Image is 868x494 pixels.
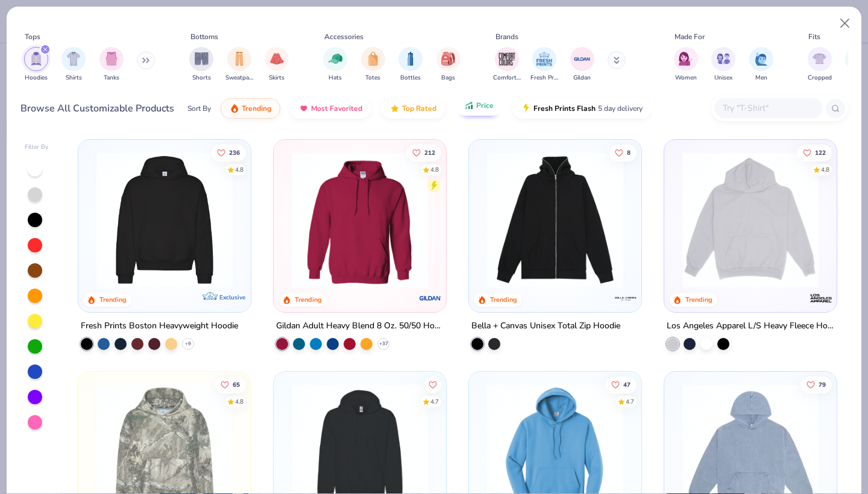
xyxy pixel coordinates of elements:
button: Like [797,144,832,161]
button: Like [605,376,637,393]
div: Tops [25,31,40,42]
button: Like [424,376,441,393]
img: Gildan Image [573,50,591,68]
span: 122 [815,149,826,155]
span: Unisex [714,73,732,83]
img: Sweatpants Image [233,52,246,66]
span: Shirts [66,73,82,83]
img: Gildan logo [418,286,442,310]
div: filter for Comfort Colors [493,47,521,83]
button: filter button [530,47,558,83]
input: Try "T-Shirt" [722,101,814,115]
span: Price [476,101,494,110]
span: 5 day delivery [598,102,643,116]
div: Sort By [187,103,211,114]
div: filter for Hats [323,47,347,83]
span: + 9 [185,340,191,348]
img: Fresh Prints Image [535,50,553,68]
button: filter button [189,47,213,83]
span: Tanks [104,73,119,83]
span: Shorts [192,73,211,83]
span: Totes [365,73,380,83]
button: Like [406,144,441,161]
div: Made For [675,31,705,42]
div: 4.8 [236,165,244,174]
span: Men [755,73,767,83]
img: Shorts Image [195,52,209,66]
button: filter button [493,47,521,83]
img: 01756b78-01f6-4cc6-8d8a-3c30c1a0c8ac [286,152,434,288]
button: Like [800,376,832,393]
button: Like [212,144,247,161]
div: Fresh Prints Boston Heavyweight Hoodie [81,319,238,334]
button: filter button [99,47,124,83]
span: 236 [230,149,241,155]
div: filter for Shirts [61,47,86,83]
div: filter for Fresh Prints [530,47,558,83]
button: filter button [570,47,594,83]
img: Comfort Colors Image [498,50,516,68]
img: Shirts Image [67,52,81,66]
button: Trending [221,98,280,119]
button: filter button [674,47,698,83]
div: Bottoms [190,31,218,42]
div: filter for Tanks [99,47,124,83]
div: filter for Men [749,47,773,83]
span: 8 [627,149,631,155]
button: filter button [61,47,86,83]
img: Hats Image [329,52,342,66]
span: Bags [441,73,455,83]
img: Tanks Image [105,52,118,66]
button: Like [609,144,637,161]
img: trending.gif [230,104,239,113]
img: b1a53f37-890a-4b9a-8962-a1b7c70e022e [481,152,629,288]
button: Price [455,95,503,116]
div: Gildan Adult Heavy Blend 8 Oz. 50/50 Hooded Sweatshirt [276,319,444,334]
div: filter for Unisex [711,47,735,83]
span: Top Rated [402,104,436,113]
span: + 37 [379,340,388,348]
span: Gildan [573,73,591,83]
div: filter for Bags [436,47,461,83]
span: Comfort Colors [493,73,521,83]
div: filter for Bottles [398,47,423,83]
div: 4.8 [236,397,244,406]
span: Exclusive [219,293,245,301]
span: 65 [233,381,241,387]
img: Cropped Image [813,52,826,66]
img: Bottles Image [404,52,417,66]
span: Bottles [400,73,421,83]
button: filter button [749,47,773,83]
img: Totes Image [366,52,380,66]
button: Fresh Prints Flash5 day delivery [512,98,652,119]
img: 91acfc32-fd48-4d6b-bdad-a4c1a30ac3fc [90,152,239,288]
div: filter for Gildan [570,47,594,83]
button: filter button [808,47,832,83]
img: most_fav.gif [299,104,309,113]
button: filter button [323,47,347,83]
span: Skirts [269,73,285,83]
span: Fresh Prints Flash [533,104,596,113]
button: filter button [398,47,423,83]
div: filter for Hoodies [24,47,48,83]
div: Brands [495,31,518,42]
img: Hoodies Image [30,52,43,66]
img: Bella + Canvas logo [614,286,638,310]
img: Men Image [755,52,768,66]
span: Most Favorited [311,104,362,113]
span: Cropped [808,73,832,83]
div: Accessories [324,31,363,42]
div: Los Angeles Apparel L/S Heavy Fleece Hoodie Po 14 Oz [667,319,834,334]
div: filter for Skirts [265,47,289,83]
span: Trending [242,104,271,113]
span: Sweatpants [225,73,253,83]
div: filter for Totes [361,47,385,83]
div: Browse All Customizable Products [20,101,174,116]
img: 6531d6c5-84f2-4e2d-81e4-76e2114e47c4 [676,152,825,288]
div: filter for Shorts [189,47,213,83]
button: Top Rated [381,98,445,119]
div: filter for Cropped [808,47,832,83]
img: Unisex Image [717,52,731,66]
button: filter button [711,47,735,83]
button: Most Favorited [290,98,371,119]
